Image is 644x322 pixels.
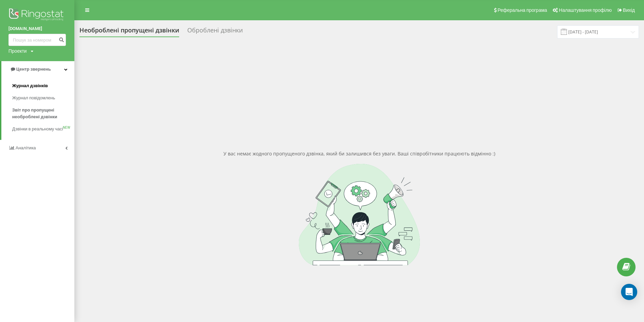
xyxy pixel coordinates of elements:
span: Дзвінки в реальному часі [12,126,63,132]
span: Журнал повідомлень [12,95,55,101]
a: Журнал повідомлень [12,92,74,104]
a: Журнал дзвінків [12,80,74,92]
div: Оброблені дзвінки [187,27,243,37]
a: Звіт про пропущені необроблені дзвінки [12,104,74,123]
div: Проекти [8,48,27,54]
div: Необроблені пропущені дзвінки [79,27,179,37]
input: Пошук за номером [8,34,66,46]
a: Дзвінки в реальному часіNEW [12,123,74,135]
a: [DOMAIN_NAME] [8,25,66,32]
a: Центр звернень [1,61,74,77]
div: Open Intercom Messenger [621,284,637,300]
span: Журнал дзвінків [12,82,48,89]
span: Реферальна програма [498,7,547,13]
span: Центр звернень [16,67,51,72]
span: Звіт про пропущені необроблені дзвінки [12,107,71,120]
span: Аналiтика [16,145,36,150]
img: Ringostat logo [8,7,66,24]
